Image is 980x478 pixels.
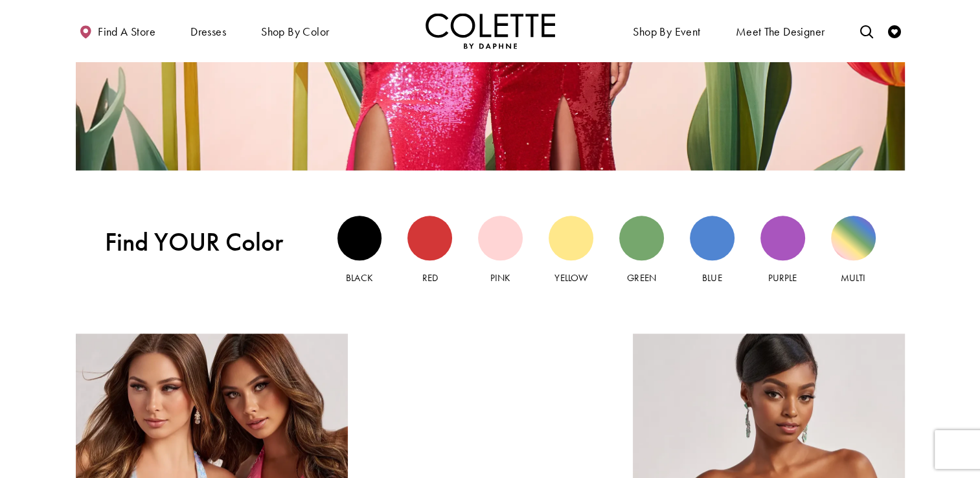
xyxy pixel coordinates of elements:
span: Shop By Event [630,13,703,49]
a: Find a store [76,13,159,49]
div: Black view [337,216,382,260]
span: Pink [490,271,510,284]
a: Meet the designer [733,13,828,49]
a: Purple view Purple [760,216,805,285]
a: Green view Green [619,216,664,285]
span: Find a store [98,25,155,38]
a: Yellow view Yellow [549,216,593,285]
span: Yellow [554,271,587,284]
div: Purple view [760,216,805,260]
span: Meet the designer [736,25,825,38]
div: Red view [407,216,452,260]
span: Shop by color [258,13,332,49]
a: Pink view Pink [478,216,523,285]
span: Dresses [187,13,229,49]
div: Multi view [831,216,876,260]
span: Red [422,271,438,284]
span: Shop by color [261,25,329,38]
span: Green [627,271,655,284]
a: Red view Red [407,216,452,285]
span: Dresses [190,25,226,38]
span: Find YOUR Color [105,227,308,257]
div: Blue view [690,216,735,260]
span: Purple [768,271,797,284]
div: Green view [619,216,664,260]
a: Multi view Multi [831,216,876,285]
div: Pink view [478,216,523,260]
a: Check Wishlist [885,13,904,49]
span: Blue [702,271,722,284]
a: Visit Home Page [426,13,555,49]
a: Black view Black [337,216,382,285]
div: Yellow view [549,216,593,260]
span: Multi [841,271,865,284]
img: Colette by Daphne [426,13,555,49]
a: Blue view Blue [690,216,735,285]
span: Shop By Event [633,25,700,38]
a: Toggle search [856,13,876,49]
span: Black [346,271,372,284]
